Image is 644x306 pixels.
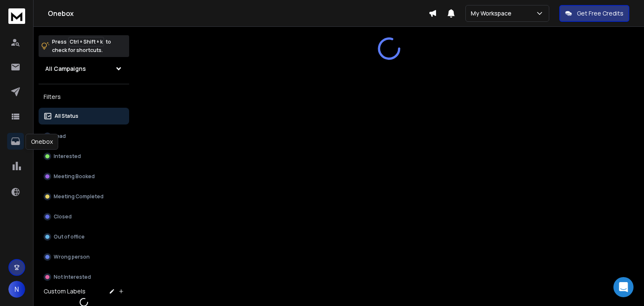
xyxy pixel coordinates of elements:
h3: Filters [39,91,129,103]
button: Meeting Booked [39,168,129,185]
button: Meeting Completed [39,188,129,205]
button: N [8,281,25,298]
button: All Campaigns [39,60,129,77]
p: My Workspace [471,9,515,18]
h1: All Campaigns [45,65,86,73]
button: All Status [39,108,129,124]
p: Press to check for shortcuts. [52,38,111,54]
h3: Custom Labels [44,287,86,296]
p: All Status [55,113,78,119]
button: Get Free Credits [559,5,629,22]
p: Out of office [54,233,85,240]
div: Open Intercom Messenger [613,277,634,297]
p: Meeting Booked [54,173,95,180]
button: Lead [39,128,129,145]
button: Wrong person [39,249,129,265]
button: Interested [39,148,129,165]
button: Out of office [39,228,129,245]
p: Wrong person [54,254,90,260]
button: Closed [39,208,129,225]
h1: Onebox [48,8,428,18]
p: Closed [54,213,72,220]
p: Meeting Completed [54,193,104,200]
button: Not Interested [39,269,129,285]
img: logo [8,8,25,24]
p: Lead [54,133,66,140]
p: Interested [54,153,81,160]
p: Not Interested [54,274,91,280]
div: Onebox [26,134,58,150]
span: Ctrl + Shift + k [68,37,104,47]
p: Get Free Credits [577,9,623,18]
